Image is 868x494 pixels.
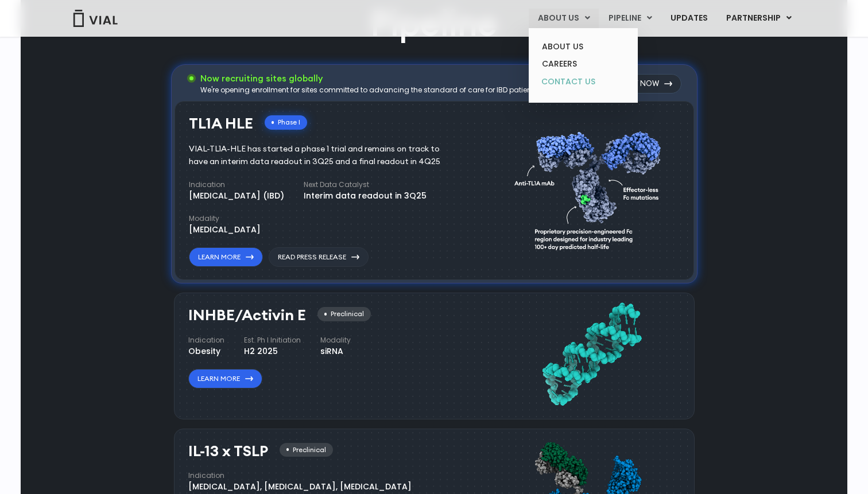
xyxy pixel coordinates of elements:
[533,73,633,91] a: CONTACT US
[189,180,284,190] h4: Indication
[717,9,801,28] a: PARTNERSHIPMenu Toggle
[188,481,412,493] div: [MEDICAL_DATA], [MEDICAL_DATA], [MEDICAL_DATA]
[244,345,301,357] div: H2 2025
[661,9,716,28] a: UPDATES
[304,180,427,190] h4: Next Data Catalyst
[599,9,661,28] a: PIPELINEMenu Toggle
[529,9,599,28] a: ABOUT USMenu Toggle
[189,224,261,236] div: [MEDICAL_DATA]
[189,213,261,224] h4: Modality
[200,85,540,95] div: We're opening enrollment for sites committed to advancing the standard of care for IBD patients.
[188,345,224,357] div: Obesity
[607,74,681,94] a: Apply Now
[320,335,351,345] h4: Modality
[244,335,301,345] h4: Est. Ph I Initiation
[533,38,633,56] a: ABOUT US
[189,115,253,132] h3: TL1A HLE
[72,10,118,27] img: Vial Logo
[280,443,333,457] div: Preclinical
[533,55,633,73] a: CAREERS
[188,443,268,460] h3: IL-13 x TSLP
[317,307,371,321] div: Preclinical
[200,72,540,85] h3: Now recruiting sites globally
[304,190,427,202] div: Interim data readout in 3Q25
[269,247,369,267] a: Read Press Release
[189,247,263,267] a: Learn More
[188,335,224,345] h4: Indication
[189,190,284,202] div: [MEDICAL_DATA] (IBD)
[265,115,307,130] div: Phase I
[189,143,457,168] div: VIAL-TL1A-HLE has started a phase 1 trial and remains on track to have an interim data readout in...
[514,110,668,267] img: TL1A antibody diagram.
[188,470,412,481] h4: Indication
[188,307,306,324] h3: INHBE/Activin E
[320,345,351,357] div: siRNA
[188,369,262,388] a: Learn More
